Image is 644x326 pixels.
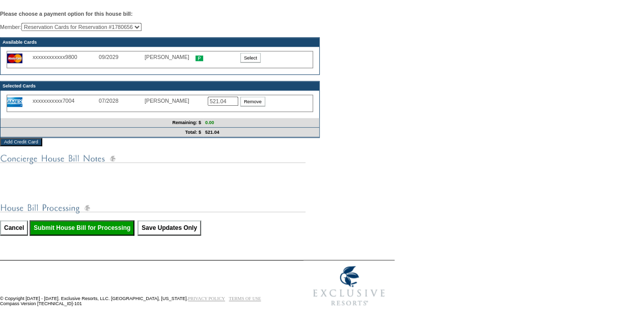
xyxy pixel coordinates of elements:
td: Available Cards [1,38,319,47]
input: Select [240,53,261,63]
div: 09/2029 [99,54,145,60]
a: TERMS OF USE [229,296,261,301]
div: xxxxxxxxxxxx9800 [33,54,99,60]
input: Submit House Bill for Processing [30,220,134,235]
td: Total: $ [1,128,203,137]
td: Remaining: $ [1,118,203,128]
img: Exclusive Resorts [303,260,395,311]
img: icon_cc_amex.gif [7,97,22,107]
div: [PERSON_NAME] [145,54,195,60]
img: icon_cc_mc.gif [7,53,22,63]
input: Remove [240,97,265,106]
div: [PERSON_NAME] [145,98,195,104]
a: PRIVACY POLICY [188,296,225,301]
img: icon_primary.gif [195,55,203,61]
div: xxxxxxxxxxx7004 [33,98,99,104]
td: 521.04 [203,128,319,137]
div: 07/2028 [99,98,145,104]
td: 0.00 [203,118,319,128]
input: Save Updates Only [137,220,201,235]
td: Selected Cards [1,81,319,91]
